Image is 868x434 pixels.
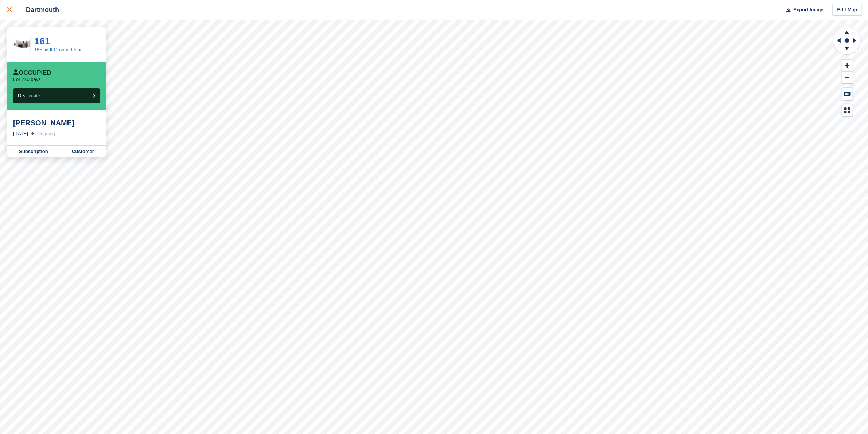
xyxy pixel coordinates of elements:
a: Edit Map [832,4,862,16]
button: Zoom In [842,60,853,72]
p: For 210 days [13,77,41,82]
img: arrow-right-light-icn-cde0832a797a2874e46488d9cf13f60e5c3a73dbe684e267c42b8395dfbc2abf.svg [31,132,34,135]
button: Keyboard Shortcuts [842,88,853,100]
a: Customer [60,146,106,157]
div: [DATE] [13,130,28,137]
button: Export Image [782,4,824,16]
img: 150-sqft-unit.jpg [13,38,30,51]
a: 155 sq ft Ground Floor [34,47,82,52]
a: 161 [34,36,50,47]
span: Deallocate [18,93,40,98]
a: Subscription [7,146,60,157]
div: Ongoing [37,130,55,137]
div: [PERSON_NAME] [13,118,100,127]
span: Export Image [793,6,823,13]
div: Occupied [13,69,51,77]
div: Dartmouth [19,5,59,14]
button: Zoom Out [842,72,853,84]
button: Deallocate [13,88,100,103]
button: Map Legend [842,104,853,116]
